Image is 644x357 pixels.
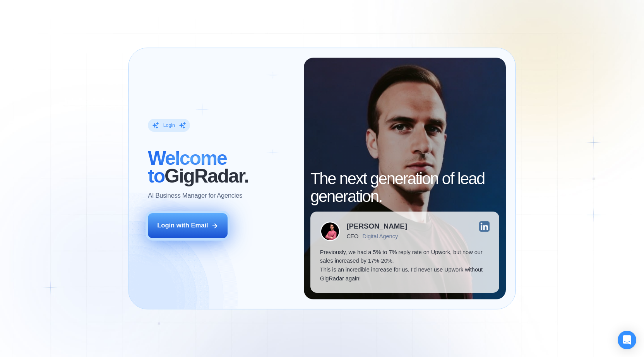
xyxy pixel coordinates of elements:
[346,223,407,230] div: [PERSON_NAME]
[148,213,228,238] button: Login with Email
[362,233,398,240] div: Digital Agency
[163,122,175,129] div: Login
[148,191,242,200] p: AI Business Manager for Agencies
[157,221,208,230] div: Login with Email
[320,248,490,284] p: Previously, we had a 5% to 7% reply rate on Upwork, but now our sales increased by 17%-20%. This ...
[148,147,227,187] span: Welcome to
[618,331,636,349] div: Open Intercom Messenger
[310,170,499,205] h2: The next generation of lead generation.
[148,150,294,185] h2: ‍ GigRadar.
[346,233,358,240] div: CEO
